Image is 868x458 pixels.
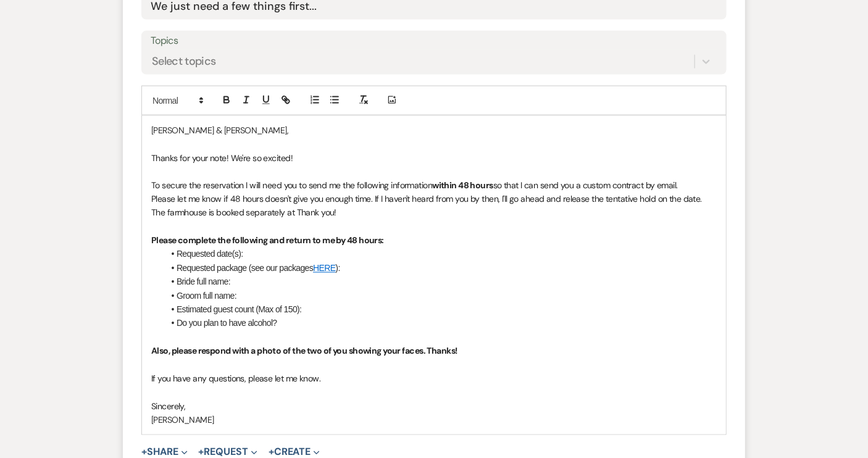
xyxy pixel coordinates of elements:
label: Topics [151,32,717,50]
button: Request [199,448,257,457]
span: Sincerely, [151,401,185,412]
div: Select topics [152,53,216,70]
strong: Please complete the following and return to me by 48 hours: [151,235,384,246]
span: so that I can send you a custom contract by email. [493,180,678,191]
li: Bride full name: [164,275,717,289]
button: Share [141,448,188,457]
button: Create [269,448,320,457]
li: Requested date(s): [164,248,717,261]
strong: within 48 hours [432,180,493,191]
p: [PERSON_NAME] & [PERSON_NAME], [151,123,717,137]
strong: Also, please respond with a photo of the two of you showing your faces. Thanks! [151,346,457,357]
span: Thanks for your note! We're so excited! [151,152,293,164]
li: Estimated guest count (Max of 150): [164,303,717,317]
span: If you have any questions, please let me know. [151,373,320,385]
span: To secure the reservation I will need you to send me the following information [151,180,432,191]
p: [PERSON_NAME] [151,414,717,427]
li: Do you plan to have alcohol? [164,317,717,330]
a: HERE [313,264,335,273]
span: Please let me know if 48 hours doesn't give you enough time. If I haven't heard from you by then,... [151,194,704,219]
span: + [199,448,204,457]
span: + [269,448,274,457]
li: Requested package (see our packages ): [164,262,717,275]
li: Groom full name: [164,289,717,303]
span: + [141,448,147,457]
